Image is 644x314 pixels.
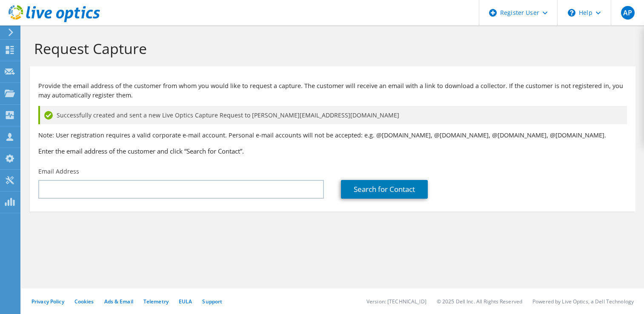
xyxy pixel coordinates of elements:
[532,298,634,305] li: Powered by Live Optics, a Dell Technology
[437,298,522,305] li: © 2025 Dell Inc. All Rights Reserved
[104,298,133,305] a: Ads & Email
[179,298,192,305] a: EULA
[202,298,222,305] a: Support
[38,167,79,176] label: Email Address
[34,40,627,57] h1: Request Capture
[621,6,635,20] span: AP
[38,131,627,140] p: Note: User registration requires a valid corporate e-mail account. Personal e-mail accounts will ...
[74,298,94,305] a: Cookies
[57,111,399,120] span: Successfully created and sent a new Live Optics Capture Request to [PERSON_NAME][EMAIL_ADDRESS][D...
[143,298,169,305] a: Telemetry
[38,146,627,156] h3: Enter the email address of the customer and click “Search for Contact”.
[31,298,64,305] a: Privacy Policy
[366,298,426,305] li: Version: [TECHNICAL_ID]
[341,180,428,199] a: Search for Contact
[568,9,575,17] svg: \n
[38,81,627,100] p: Provide the email address of the customer from whom you would like to request a capture. The cust...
